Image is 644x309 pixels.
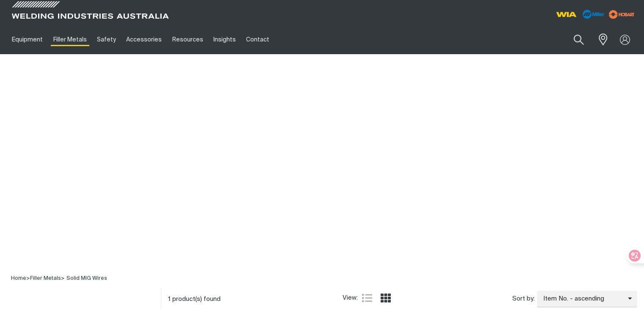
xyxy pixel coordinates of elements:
a: Solid MIG Wires [66,276,107,281]
span: > [26,276,30,281]
a: Equipment [7,25,48,54]
a: Filler Metals [48,25,91,54]
a: Resources [167,25,208,54]
span: product(s) found [172,296,221,302]
button: Search products [564,30,593,50]
a: Insights [208,25,241,54]
input: Product name or item number... [554,30,593,50]
span: > [30,276,65,281]
a: List view [362,293,372,303]
span: View: [343,293,358,303]
a: Filler Metals [30,276,61,281]
a: Contact [241,25,274,54]
img: miller [606,8,637,21]
span: Sort by: [512,294,535,304]
nav: Main [7,25,480,54]
div: 1 [168,295,343,303]
h1: Aluminium MIG Wires [210,226,434,253]
span: Item No. - ascending [537,294,628,304]
a: Home [11,276,26,281]
a: Accessories [121,25,167,54]
a: Safety [92,25,121,54]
